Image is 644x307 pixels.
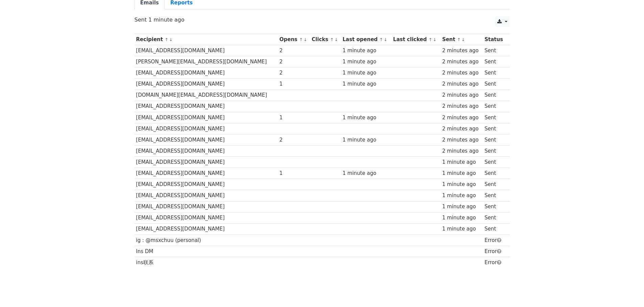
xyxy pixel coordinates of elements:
[135,134,278,145] td: [EMAIL_ADDRESS][DOMAIN_NAME]
[483,201,506,212] td: Sent
[135,112,278,123] td: [EMAIL_ADDRESS][DOMAIN_NAME]
[483,157,506,168] td: Sent
[483,56,506,67] td: Sent
[483,235,506,246] td: Error
[610,275,644,307] iframe: Chat Widget
[442,170,481,177] div: 1 minute ago
[433,37,436,42] a: ↓
[440,34,483,45] th: Sent
[483,190,506,201] td: Sent
[279,69,308,77] div: 2
[135,16,510,23] p: Sent 1 minute ago
[135,212,278,223] td: [EMAIL_ADDRESS][DOMAIN_NAME]
[483,79,506,90] td: Sent
[279,80,308,88] div: 1
[135,79,278,90] td: [EMAIL_ADDRESS][DOMAIN_NAME]
[135,201,278,212] td: [EMAIL_ADDRESS][DOMAIN_NAME]
[442,181,481,188] div: 1 minute ago
[442,214,481,222] div: 1 minute ago
[342,80,390,88] div: 1 minute ago
[135,67,278,79] td: [EMAIL_ADDRESS][DOMAIN_NAME]
[457,37,461,42] a: ↑
[442,102,481,110] div: 2 minutes ago
[299,37,303,42] a: ↑
[483,246,506,257] td: Error
[342,136,390,144] div: 1 minute ago
[442,91,481,99] div: 2 minutes ago
[341,34,391,45] th: Last opened
[442,147,481,155] div: 2 minutes ago
[483,101,506,112] td: Sent
[304,37,307,42] a: ↓
[483,112,506,123] td: Sent
[342,170,390,177] div: 1 minute ago
[483,179,506,190] td: Sent
[278,34,310,45] th: Opens
[442,203,481,211] div: 1 minute ago
[391,34,440,45] th: Last clicked
[279,58,308,66] div: 2
[135,235,278,246] td: ig : @msxchuu (personal)
[135,45,278,56] td: [EMAIL_ADDRESS][DOMAIN_NAME]
[135,101,278,112] td: [EMAIL_ADDRESS][DOMAIN_NAME]
[279,136,308,144] div: 2
[334,37,338,42] a: ↓
[342,69,390,77] div: 1 minute ago
[135,146,278,157] td: [EMAIL_ADDRESS][DOMAIN_NAME]
[310,34,341,45] th: Clicks
[483,168,506,179] td: Sent
[279,170,308,177] div: 1
[135,123,278,134] td: [EMAIL_ADDRESS][DOMAIN_NAME]
[442,69,481,77] div: 2 minutes ago
[483,67,506,79] td: Sent
[442,225,481,233] div: 1 minute ago
[169,37,173,42] a: ↓
[483,123,506,134] td: Sent
[279,114,308,122] div: 1
[135,168,278,179] td: [EMAIL_ADDRESS][DOMAIN_NAME]
[135,257,278,268] td: ins联系
[461,37,465,42] a: ↓
[483,34,506,45] th: Status
[135,90,278,101] td: [DOMAIN_NAME][EMAIL_ADDRESS][DOMAIN_NAME]
[483,45,506,56] td: Sent
[483,90,506,101] td: Sent
[429,37,432,42] a: ↑
[135,190,278,201] td: [EMAIL_ADDRESS][DOMAIN_NAME]
[610,275,644,307] div: 聊天小组件
[135,56,278,67] td: [PERSON_NAME][EMAIL_ADDRESS][DOMAIN_NAME]
[330,37,334,42] a: ↑
[442,136,481,144] div: 2 minutes ago
[442,47,481,55] div: 2 minutes ago
[165,37,168,42] a: ↑
[342,47,390,55] div: 1 minute ago
[384,37,387,42] a: ↓
[483,223,506,235] td: Sent
[135,157,278,168] td: [EMAIL_ADDRESS][DOMAIN_NAME]
[135,34,278,45] th: Recipient
[442,125,481,133] div: 2 minutes ago
[442,58,481,66] div: 2 minutes ago
[442,158,481,166] div: 1 minute ago
[483,212,506,223] td: Sent
[279,47,308,55] div: 2
[135,246,278,257] td: Ins DM
[442,114,481,122] div: 2 minutes ago
[342,114,390,122] div: 1 minute ago
[342,58,390,66] div: 1 minute ago
[442,80,481,88] div: 2 minutes ago
[135,223,278,235] td: [EMAIL_ADDRESS][DOMAIN_NAME]
[483,134,506,145] td: Sent
[483,146,506,157] td: Sent
[442,192,481,199] div: 1 minute ago
[135,179,278,190] td: [EMAIL_ADDRESS][DOMAIN_NAME]
[379,37,383,42] a: ↑
[483,257,506,268] td: Error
